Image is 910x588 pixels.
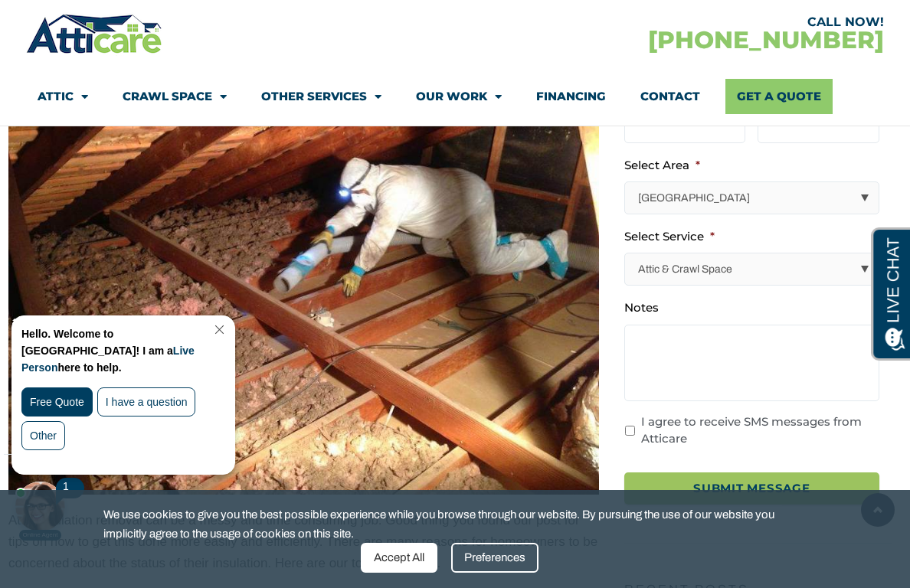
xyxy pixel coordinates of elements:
label: Select Area [624,158,700,173]
div: Preferences [451,543,538,573]
a: Get A Quote [725,79,833,114]
iframe: Chat Invitation [8,312,253,542]
label: Notes [624,300,659,315]
span: We use cookies to give you the best possible experience while you browse through our website. By ... [103,505,794,543]
a: Financing [536,79,606,114]
input: Submit Message [624,472,879,505]
span: Opens a chat window [38,12,123,31]
label: I agree to receive SMS messages from Atticare [641,413,869,448]
nav: Menu [38,79,872,114]
a: Crawl Space [123,79,227,114]
a: Contact [640,79,700,114]
a: Attic [38,79,88,114]
a: Other Services [261,79,381,114]
div: CALL NOW! [455,16,884,28]
div: Accept All [361,543,437,573]
a: Our Work [416,79,502,114]
label: Select Service [624,229,715,244]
